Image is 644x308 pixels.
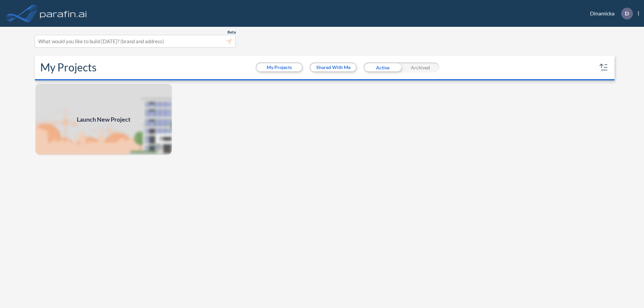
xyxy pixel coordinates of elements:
[364,62,401,72] div: Active
[580,8,639,19] div: Dinamicka
[227,29,236,35] span: Beta
[77,115,130,124] span: Launch New Project
[35,83,172,156] img: add
[35,83,172,156] a: Launch New Project
[40,61,97,74] h2: My Projects
[311,63,356,71] button: Shared With Me
[598,62,609,73] button: sort
[625,10,629,16] p: D
[257,63,302,71] button: My Projects
[401,62,439,72] div: Archived
[39,7,88,20] img: logo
